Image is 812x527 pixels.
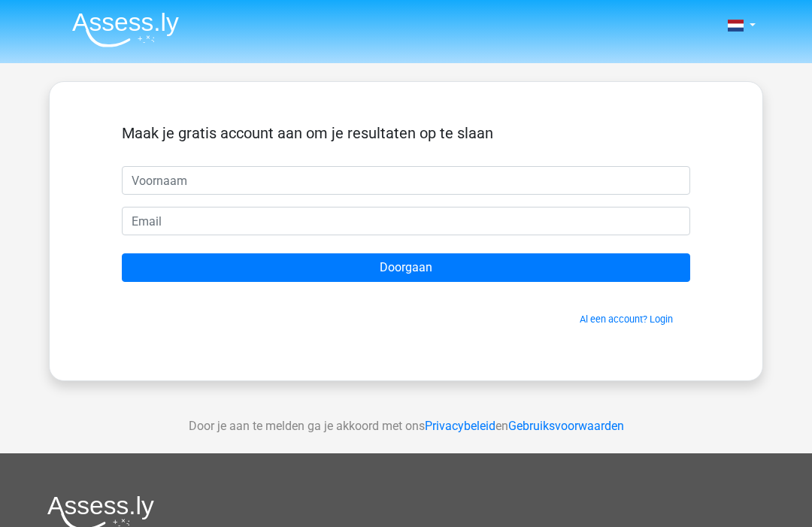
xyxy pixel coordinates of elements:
[72,12,179,47] img: Assessly
[580,313,673,325] a: Al een account? Login
[122,207,690,235] input: Email
[425,419,495,433] a: Privacybeleid
[508,419,624,433] a: Gebruiksvoorwaarden
[122,124,690,142] h5: Maak je gratis account aan om je resultaten op te slaan
[122,253,690,282] input: Doorgaan
[122,166,690,195] input: Voornaam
